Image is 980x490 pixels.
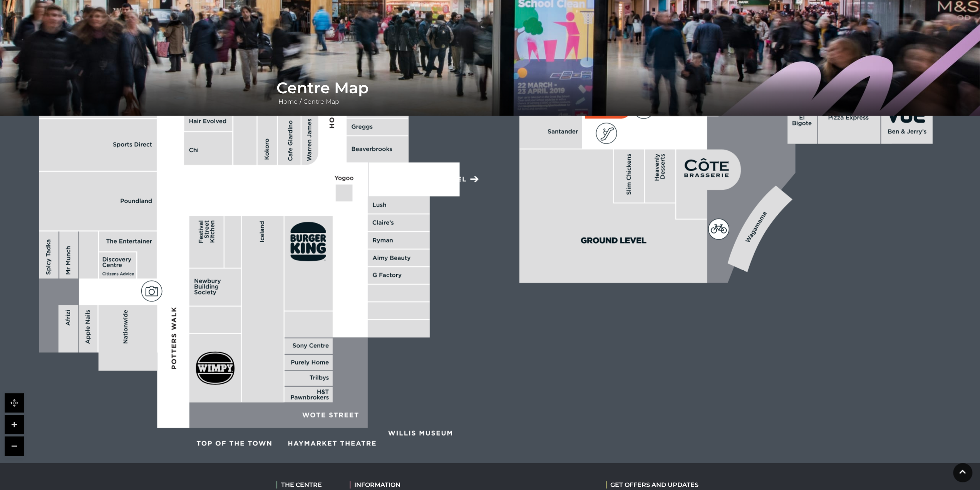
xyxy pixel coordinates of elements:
a: Centre Map [302,98,341,105]
h2: GET OFFERS AND UPDATES [606,481,699,488]
h2: THE CENTRE [276,481,338,488]
div: / [271,79,710,106]
a: Home [276,98,300,105]
h1: Centre Map [276,79,704,97]
h2: INFORMATION [350,481,448,488]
